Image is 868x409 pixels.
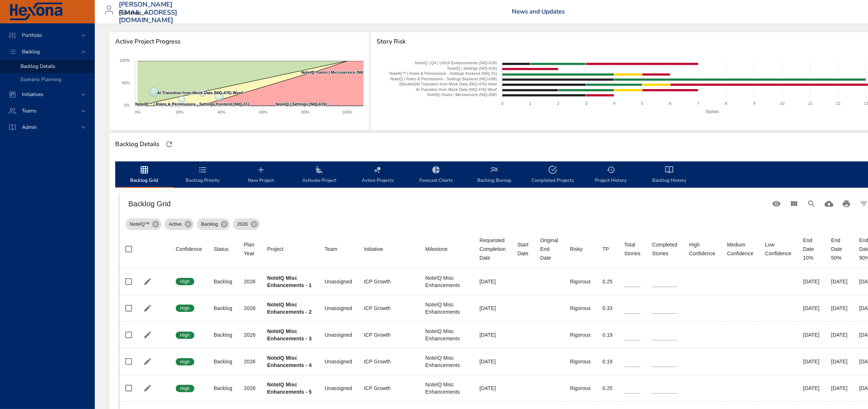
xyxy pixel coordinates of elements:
[603,245,609,253] div: Sort
[364,385,414,392] div: ICP Growth
[479,236,506,262] span: Requested Completion Date
[785,195,803,213] button: View Columns
[364,245,383,253] div: Initiative
[570,245,583,253] div: Risky
[325,245,338,253] div: Sort
[570,358,591,365] div: Rigorous
[128,198,768,210] h6: Backlog Grid
[122,81,130,85] text: 50%
[416,87,497,92] text: AI Transition from Mock Data (NIQ-476) Woof
[120,165,169,185] span: Backlog Grid
[803,195,820,213] button: Search
[831,385,848,392] div: [DATE]
[325,331,352,339] div: Unassigned
[214,385,232,392] div: Backlog
[267,245,284,253] div: Sort
[20,76,61,83] span: Scenario Planning
[803,236,820,262] div: End Date 10%
[803,305,820,312] div: [DATE]
[124,103,130,107] text: 0%
[447,66,497,70] text: NoteIQ | Settings (NIQ-616)
[501,101,503,106] text: 0
[570,278,591,285] div: Rigorous
[624,240,641,258] div: Total Stories
[425,328,468,342] div: NoteIQ Misc Enhancements
[214,305,232,312] div: Backlog
[244,385,256,392] div: 2026
[399,82,497,86] text: (Blocked)AI Transition from Mock Data (NIQ-476) Howl
[389,71,497,76] text: NoteIQ™ | Roles & Permissions - Settings frontend (NIQ-31)
[342,110,352,114] text: 100%
[669,101,671,106] text: 6
[244,240,256,258] div: Sort
[364,245,383,253] div: Sort
[603,331,613,339] div: 0.19
[176,245,202,253] div: Confidence
[267,328,312,341] b: NoteIQ Misc Enhancements - 3
[727,240,753,258] span: Medium Confidence
[411,165,461,185] span: Forecast Charts
[267,245,313,253] span: Project
[364,245,414,253] span: Initiative
[125,221,154,228] span: NoteIQ™
[831,278,848,285] div: [DATE]
[214,245,229,253] div: Sort
[838,195,855,213] button: Print
[603,385,613,392] div: 0.25
[176,385,194,392] span: High
[176,305,194,311] span: High
[414,61,497,65] text: NoteIQ | Q4 | UX/UI Enhancements (NIQ-618)
[16,48,46,55] span: Backlog
[178,165,227,185] span: Backlog Priority
[570,305,591,312] div: Rigorous
[765,240,791,258] div: Low Confidence
[142,329,153,340] button: Edit Project Details
[113,138,161,150] div: Backlog Details
[528,165,577,185] span: Completed Projects
[570,385,591,392] div: Rigorous
[557,101,559,106] text: 2
[697,101,699,106] text: 7
[727,240,753,258] div: Sort
[267,302,312,315] b: NoteIQ Misc Enhancements - 2
[353,165,402,185] span: Active Projects
[364,278,414,285] div: ICP Growth
[233,221,252,228] span: 2026
[325,305,352,312] div: Unassigned
[325,245,338,253] div: Team
[831,305,848,312] div: [DATE]
[325,385,352,392] div: Unassigned
[427,92,497,97] text: NoteIQ-Yoomi | Microservice (NIQ-608)
[820,195,838,213] button: Download CSV
[479,236,506,262] div: Sort
[570,245,591,253] span: Risky
[119,1,178,24] h3: [PERSON_NAME][EMAIL_ADDRESS][DOMAIN_NAME]
[803,358,820,365] div: [DATE]
[641,101,643,106] text: 5
[652,240,677,258] div: Completed Stories
[831,358,848,365] div: [DATE]
[624,240,641,258] div: Sort
[603,245,613,253] span: TP
[142,383,153,394] button: Edit Project Details
[780,101,785,106] text: 10
[267,382,312,395] b: NoteIQ Misc Enhancements - 5
[214,245,232,253] span: Status
[325,278,352,285] div: Unassigned
[689,240,715,258] div: High Confidence
[425,301,468,316] div: NoteIQ Misc Enhancements
[9,3,63,21] img: Hexona
[689,240,715,258] div: Sort
[16,107,42,114] span: Teams
[518,240,529,258] span: Start Date
[808,101,812,106] text: 11
[214,278,232,285] div: Backlog
[425,381,468,395] div: NoteIQ Misc Enhancements
[176,245,202,253] div: Sort
[603,305,613,312] div: 0.33
[831,236,848,262] div: End Date 50%
[586,165,636,185] span: Project History
[164,218,194,230] div: Active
